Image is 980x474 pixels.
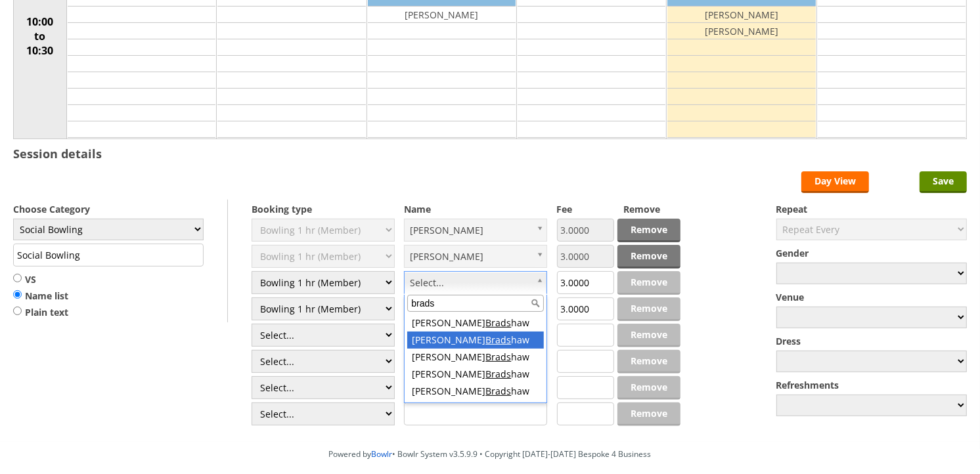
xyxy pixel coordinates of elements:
[485,351,511,363] span: Brads
[407,332,544,349] div: [PERSON_NAME] haw
[485,368,511,380] span: Brads
[485,385,511,397] span: Brads
[407,349,544,366] div: [PERSON_NAME] haw
[407,314,544,332] div: [PERSON_NAME] haw
[407,383,544,400] div: [PERSON_NAME] haw
[485,316,511,329] span: Brads
[407,366,544,383] div: [PERSON_NAME] haw
[485,334,511,346] span: Brads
